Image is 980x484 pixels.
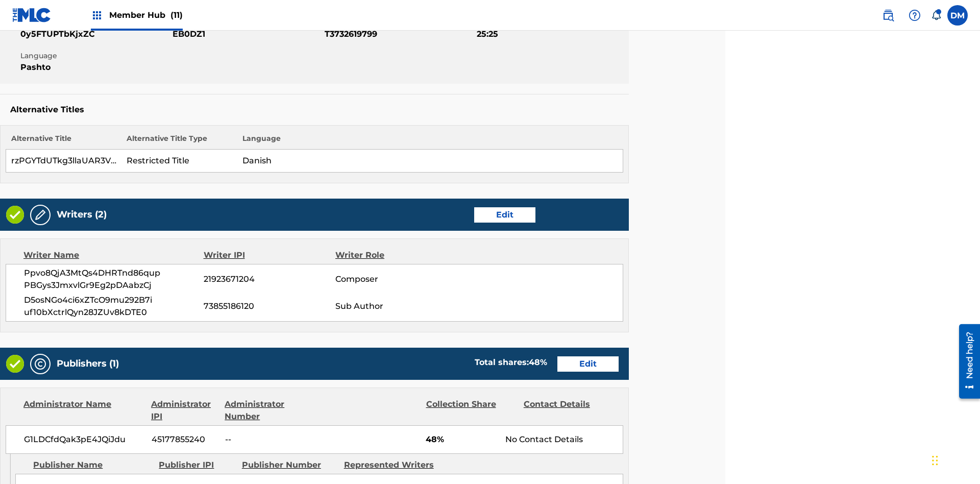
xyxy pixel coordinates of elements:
img: help [909,9,921,21]
span: Language [20,51,170,61]
div: Contact Details [524,398,614,423]
img: Valid [6,355,24,373]
span: D5osNGo4ci6xZTcO9mu292B7i uf10bXctrlQyn28JZUv8kDTE0 [24,294,204,319]
a: Edit [474,207,535,223]
span: G1LDCfdQak3pE4JQiJdu [24,433,144,446]
span: 0y5FTUPTbKjxZC [20,28,170,40]
img: Top Rightsholders [91,9,103,21]
th: Language [237,133,623,150]
h5: Publishers (1) [57,358,119,370]
img: MLC Logo [12,8,52,22]
span: T3732619799 [325,28,474,40]
div: Help [904,5,925,26]
div: Publisher Name [33,459,151,471]
span: 25:25 [477,28,626,40]
span: Composer [335,273,455,285]
img: Valid [6,206,24,224]
div: No Contact Details [505,433,623,446]
td: rzPGYTdUTkg3llaUAR3VDZnkkk3fY0gMDtSqIogqgVuddqLib9 [6,150,122,173]
span: Member Hub [109,9,183,21]
div: Administrator Name [23,398,143,423]
span: EB0DZ1 [173,28,322,40]
div: Publisher Number [242,459,336,471]
h5: Writers (2) [57,209,107,221]
img: Writers [34,209,46,221]
div: Writer IPI [204,249,336,261]
img: Publishers [34,358,46,370]
td: Restricted Title [121,150,237,173]
iframe: Chat Widget [929,435,980,484]
div: User Menu [947,5,968,26]
span: Pashto [20,61,170,74]
div: Administrator IPI [151,398,217,423]
span: 45177855240 [152,433,217,446]
h5: Alternative Titles [10,105,619,115]
th: Alternative Title Type [121,133,237,150]
div: Drag [932,445,938,476]
span: Ppvo8QjA3MtQs4DHRTnd86qup PBGys3JmxvlGr9Eg2pDAabzCj [24,267,204,292]
div: Collection Share [426,398,516,423]
span: Sub Author [335,300,455,312]
span: (11) [170,10,183,20]
a: Edit [557,356,619,372]
div: Writer Role [335,249,455,261]
div: Administrator Number [225,398,314,423]
iframe: Resource Center [951,320,980,404]
span: 48% [426,433,498,446]
td: Danish [237,150,623,173]
a: Public Search [878,5,898,26]
th: Alternative Title [6,133,122,150]
div: Writer Name [23,249,204,261]
div: Notifications [931,10,941,20]
div: Publisher IPI [159,459,234,471]
img: search [882,9,894,21]
div: Represented Writers [344,459,438,471]
span: 21923671204 [204,273,335,285]
span: 73855186120 [204,300,335,312]
span: -- [225,433,315,446]
div: Total shares: [475,356,547,369]
span: 48 % [529,357,547,367]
